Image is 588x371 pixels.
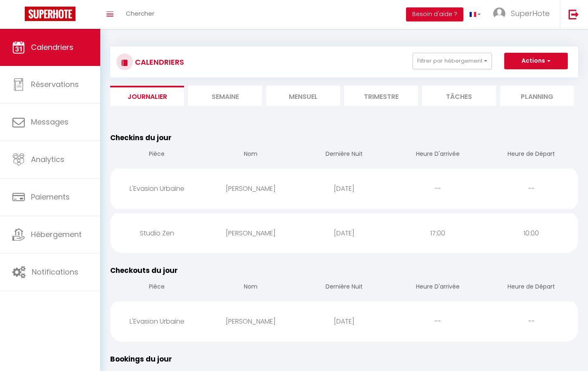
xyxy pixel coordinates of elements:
[422,86,496,106] li: Tâches
[110,220,204,247] div: Studio Zen
[569,9,579,19] img: logout
[110,308,204,335] div: L'Evasion Urbaine
[31,229,82,240] span: Hébergement
[298,276,391,299] th: Dernière Nuit
[31,79,79,89] span: Réservations
[391,220,484,247] div: 17:00
[504,53,568,69] button: Actions
[204,220,298,247] div: [PERSON_NAME]
[406,7,463,21] button: Besoin d'aide ?
[391,175,484,202] div: --
[110,86,184,106] li: Journalier
[413,53,492,69] button: Filtrer par hébergement
[391,143,484,167] th: Heure D'arrivée
[344,86,418,106] li: Trimestre
[133,53,184,71] h3: CALENDRIERS
[204,276,298,299] th: Nom
[484,308,578,335] div: --
[32,267,78,277] span: Notifications
[204,143,298,167] th: Nom
[298,143,391,167] th: Dernière Nuit
[298,308,391,335] div: [DATE]
[266,86,340,106] li: Mensuel
[204,175,298,202] div: [PERSON_NAME]
[126,9,154,18] span: Chercher
[110,265,178,275] span: Checkouts du jour
[31,192,70,202] span: Paiements
[110,175,204,202] div: L'Evasion Urbaine
[110,143,204,167] th: Pièce
[204,308,298,335] div: [PERSON_NAME]
[511,8,550,19] span: SuperHote
[484,220,578,247] div: 10:00
[484,143,578,167] th: Heure de Départ
[31,42,73,52] span: Calendriers
[298,175,391,202] div: [DATE]
[31,117,68,127] span: Messages
[500,86,574,106] li: Planning
[110,133,172,143] span: Checkins du jour
[484,175,578,202] div: --
[25,7,76,21] img: Super Booking
[493,7,505,20] img: ...
[188,86,262,106] li: Semaine
[110,276,204,299] th: Pièce
[484,276,578,299] th: Heure de Départ
[391,276,484,299] th: Heure D'arrivée
[7,3,31,28] button: Ouvrir le widget de chat LiveChat
[110,354,172,364] span: Bookings du jour
[391,308,484,335] div: --
[31,154,64,164] span: Analytics
[298,220,391,247] div: [DATE]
